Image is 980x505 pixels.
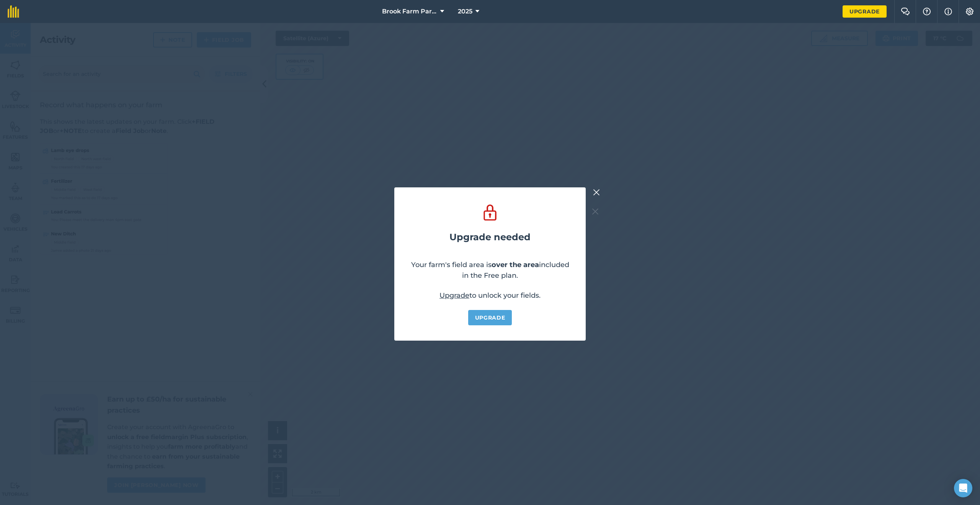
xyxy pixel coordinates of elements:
[944,7,952,16] img: svg+xml;base64,PHN2ZyB4bWxucz0iaHR0cDovL3d3dy53My5vcmcvMjAwMC9zdmciIHdpZHRoPSIxNyIgaGVpZ2h0PSIxNy...
[458,7,472,16] span: 2025
[922,8,931,15] img: A question mark icon
[439,291,469,300] a: Upgrade
[901,8,910,15] img: Two speech bubbles overlapping with the left bubble in the forefront
[965,8,974,15] img: A cog icon
[492,261,539,269] strong: over the area
[382,7,437,16] span: Brook Farm Partnership
[843,5,887,18] a: Upgrade
[449,232,531,243] h2: Upgrade needed
[593,188,600,197] img: svg+xml;base64,PHN2ZyB4bWxucz0iaHR0cDovL3d3dy53My5vcmcvMjAwMC9zdmciIHdpZHRoPSIyMiIgaGVpZ2h0PSIzMC...
[954,479,972,497] div: Open Intercom Messenger
[439,290,541,301] p: to unlock your fields.
[8,5,19,18] img: fieldmargin Logo
[468,310,512,325] a: Upgrade
[410,259,570,281] p: Your farm's field area is included in the Free plan.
